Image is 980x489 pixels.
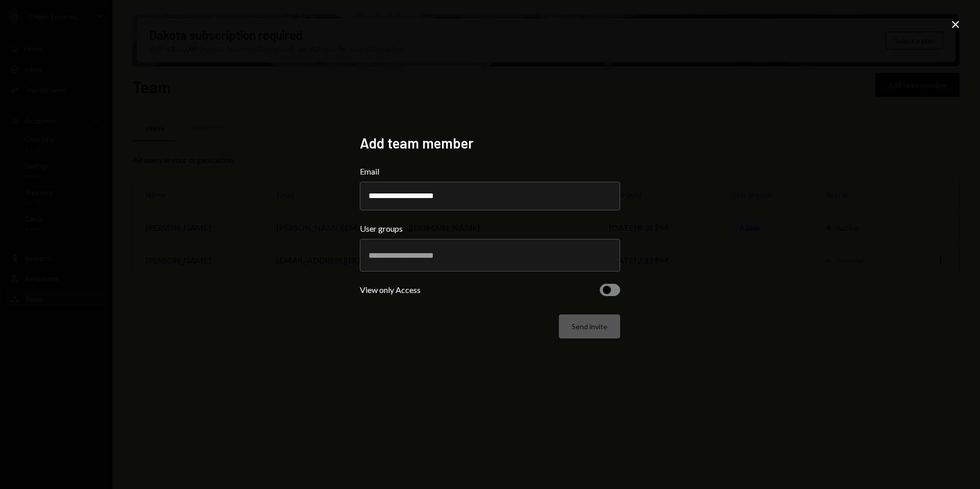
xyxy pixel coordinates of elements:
div: View only Access [360,284,421,296]
keeper-lock: Open Keeper Popup [600,190,612,202]
keeper-lock: Open Keeper Popup [598,249,610,261]
h2: Add team member [360,133,620,153]
label: User groups [360,223,620,235]
label: Email [360,165,620,178]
